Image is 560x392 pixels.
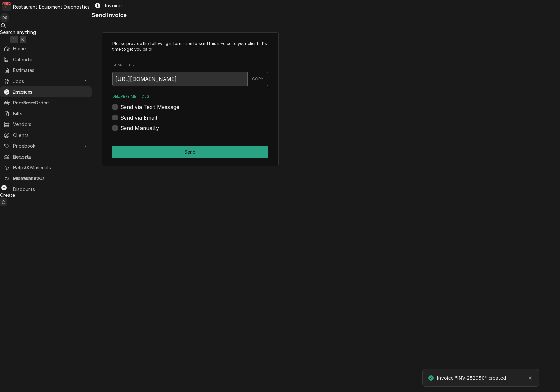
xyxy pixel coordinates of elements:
[120,103,179,111] label: Send via Text Message
[112,63,268,86] div: Share Link
[112,41,268,132] div: Invoice Send Form
[13,132,88,139] span: Clients
[112,63,268,68] label: Share Link
[112,146,268,158] div: Button Group Row
[2,2,11,11] div: Restaurant Equipment Diagnostics's Avatar
[2,2,11,11] div: R
[120,114,157,121] label: Send via Email
[13,153,88,160] span: Reports
[13,142,79,149] span: Pricebook
[13,45,88,52] span: Home
[13,110,88,117] span: Bills
[13,88,88,95] span: Invoices
[120,124,159,132] label: Send Manually
[13,67,88,74] span: Estimates
[112,94,268,99] label: Delivery Methods
[13,56,88,63] span: Calendar
[12,36,17,43] span: ⌘
[13,121,88,128] span: Vendors
[112,146,268,158] button: Send
[2,199,5,206] span: C
[248,72,268,86] button: COPY
[13,164,88,171] span: Help Center
[13,3,90,10] div: Restaurant Equipment Diagnostics
[13,78,79,84] span: Jobs
[92,12,127,18] span: Send Invoice
[104,2,124,9] span: Invoices
[13,175,88,182] span: What's New
[437,375,507,382] div: Invoice "INV-252950" created
[112,94,268,132] div: Delivery Methods
[112,41,268,53] p: Please provide the following information to send this invoice to your client. It's time to get yo...
[13,99,88,106] span: Purchase Orders
[112,146,268,158] div: Button Group
[21,36,24,43] span: K
[13,186,88,193] span: Discounts
[102,32,279,166] div: Invoice Send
